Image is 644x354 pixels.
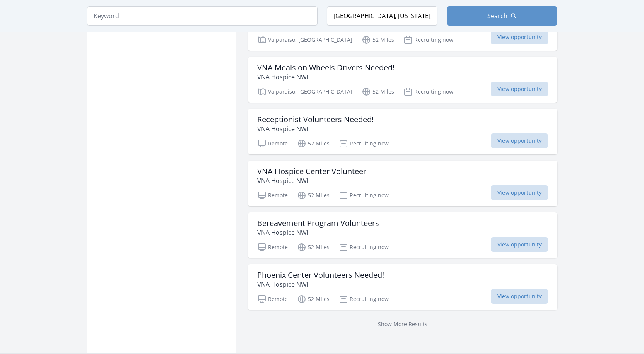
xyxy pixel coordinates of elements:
[487,11,507,21] span: Search
[378,320,427,328] a: Show More Results
[491,185,548,200] span: View opportunity
[257,167,366,176] h3: VNA Hospice Center Volunteer
[257,176,366,185] p: VNA Hospice NWI
[491,237,548,252] span: View opportunity
[339,139,389,148] p: Recruiting now
[297,243,330,252] p: 52 Miles
[339,191,389,200] p: Recruiting now
[339,243,389,252] p: Recruiting now
[257,270,384,280] h3: Phoenix Center Volunteers Needed!
[447,6,557,26] button: Search
[491,289,548,304] span: View opportunity
[403,35,453,44] p: Recruiting now
[257,294,288,304] p: Remote
[339,294,389,304] p: Recruiting now
[297,191,330,200] p: 52 Miles
[248,161,557,206] a: VNA Hospice Center Volunteer VNA Hospice NWI Remote 52 Miles Recruiting now View opportunity
[257,243,288,252] p: Remote
[87,6,318,26] input: Keyword
[257,139,288,148] p: Remote
[297,294,330,304] p: 52 Miles
[257,72,395,82] p: VNA Hospice NWI
[257,63,395,72] h3: VNA Meals on Wheels Drivers Needed!
[248,264,557,310] a: Phoenix Center Volunteers Needed! VNA Hospice NWI Remote 52 Miles Recruiting now View opportunity
[257,228,379,237] p: VNA Hospice NWI
[403,87,453,96] p: Recruiting now
[257,35,352,44] p: Valparaiso, [GEOGRAPHIC_DATA]
[248,212,557,258] a: Bereavement Program Volunteers VNA Hospice NWI Remote 52 Miles Recruiting now View opportunity
[257,191,288,200] p: Remote
[257,219,379,228] h3: Bereavement Program Volunteers
[297,139,330,148] p: 52 Miles
[257,115,374,124] h3: Receptionist Volunteers Needed!
[491,82,548,96] span: View opportunity
[491,133,548,148] span: View opportunity
[257,124,374,133] p: VNA Hospice NWI
[248,57,557,103] a: VNA Meals on Wheels Drivers Needed! VNA Hospice NWI Valparaiso, [GEOGRAPHIC_DATA] 52 Miles Recrui...
[327,6,437,26] input: Location
[257,280,384,289] p: VNA Hospice NWI
[491,30,548,44] span: View opportunity
[362,87,394,96] p: 52 Miles
[257,87,352,96] p: Valparaiso, [GEOGRAPHIC_DATA]
[362,35,394,44] p: 52 Miles
[248,109,557,154] a: Receptionist Volunteers Needed! VNA Hospice NWI Remote 52 Miles Recruiting now View opportunity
